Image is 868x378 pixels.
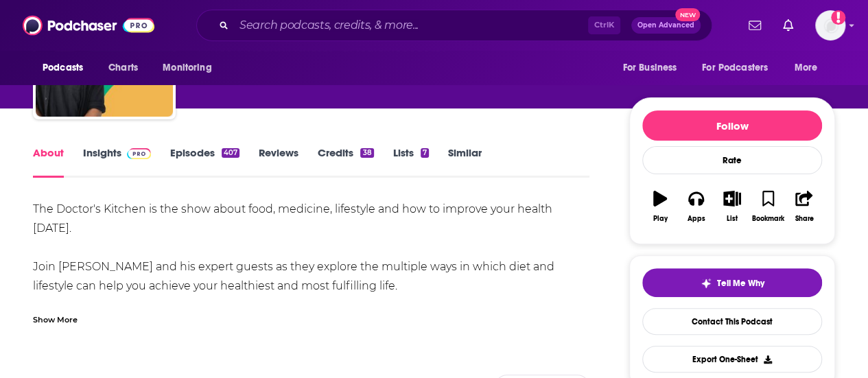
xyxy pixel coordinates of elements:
a: Show notifications dropdown [743,14,766,37]
span: Podcasts [43,58,83,78]
button: Play [642,182,678,231]
span: New [675,8,700,21]
span: For Business [622,58,677,78]
div: Share [795,215,813,223]
button: Export One-Sheet [642,346,822,373]
div: Search podcasts, credits, & more... [196,10,712,41]
a: Similar [448,146,482,178]
button: open menu [693,55,788,81]
a: Reviews [259,146,298,178]
a: Episodes407 [170,146,239,178]
div: Rate [642,146,822,174]
span: Charts [108,58,138,78]
button: open menu [613,55,694,81]
button: open menu [785,55,835,81]
button: Apps [678,182,714,231]
button: Follow [642,110,822,141]
button: Share [786,182,822,231]
div: Bookmark [752,215,784,223]
span: More [795,58,818,78]
a: Credits38 [318,146,373,178]
img: Podchaser Pro [127,148,151,159]
button: tell me why sparkleTell Me Why [642,268,822,297]
div: 7 [421,148,429,158]
img: tell me why sparkle [701,278,712,289]
svg: Add a profile image [831,10,845,25]
a: Contact This Podcast [642,308,822,335]
a: InsightsPodchaser Pro [83,146,151,178]
a: Show notifications dropdown [777,14,799,37]
a: About [33,146,64,178]
span: Monitoring [163,58,211,78]
button: List [714,182,750,231]
img: User Profile [815,10,845,40]
button: Open AdvancedNew [631,17,701,34]
span: Tell Me Why [717,278,764,289]
button: Show profile menu [815,10,845,40]
img: Podchaser - Follow, Share and Rate Podcasts [23,12,154,38]
div: 407 [222,148,239,158]
button: Bookmark [750,182,786,231]
div: 38 [360,148,373,158]
div: List [727,215,738,223]
span: For Podcasters [702,58,768,78]
a: Charts [99,55,146,81]
a: Lists7 [393,146,429,178]
span: Ctrl K [588,16,620,34]
button: open menu [153,55,229,81]
div: Play [653,215,668,223]
span: Open Advanced [637,22,694,29]
input: Search podcasts, credits, & more... [234,14,588,36]
div: Apps [688,215,705,223]
button: open menu [33,55,101,81]
span: Logged in as Ashley_Beenen [815,10,845,40]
